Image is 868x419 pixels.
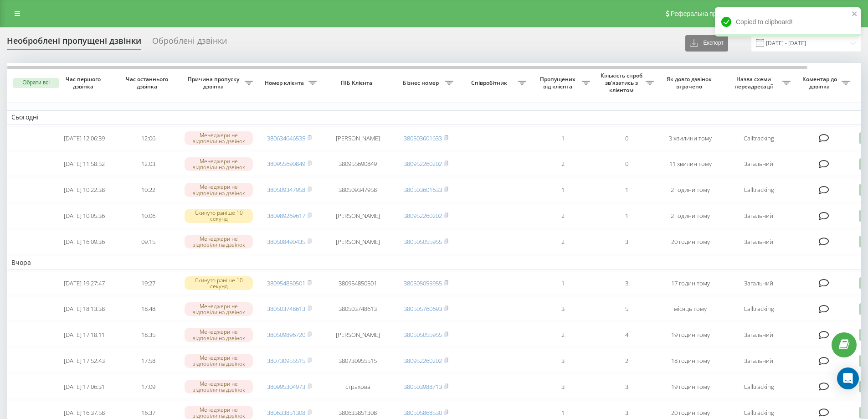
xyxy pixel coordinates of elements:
[595,230,658,254] td: 3
[800,76,842,90] span: Коментар до дзвінка
[267,383,305,391] a: 380995304973
[321,204,394,228] td: [PERSON_NAME]
[13,78,59,88] button: Обрати всі
[52,271,116,295] td: [DATE] 19:27:47
[599,72,646,93] span: Кількість спроб зв'язатись з клієнтом
[531,178,595,202] td: 1
[267,134,305,142] a: 380634646535
[722,204,795,228] td: Загальний
[722,297,795,321] td: Calltracking
[185,302,253,316] div: Менеджери не відповіли на дзвінок
[116,178,180,202] td: 10:22
[595,178,658,202] td: 1
[666,76,715,90] span: Як довго дзвінок втрачено
[722,271,795,295] td: Загальний
[52,152,116,176] td: [DATE] 11:58:52
[185,354,253,367] div: Менеджери не відповіли на дзвінок
[321,297,394,321] td: 380503748613
[722,230,795,254] td: Загальний
[531,126,595,150] td: 1
[722,375,795,399] td: Calltracking
[595,297,658,321] td: 5
[404,409,442,417] a: 380505868530
[321,152,394,176] td: 380955690849
[671,10,738,17] span: Реферальна програма
[595,204,658,228] td: 1
[267,160,305,168] a: 380955690849
[658,230,722,254] td: 20 годин тому
[404,383,442,391] a: 380503988713
[321,230,394,254] td: [PERSON_NAME]
[116,230,180,254] td: 09:15
[658,271,722,295] td: 17 годин тому
[404,160,442,168] a: 380952260202
[658,375,722,399] td: 19 годин тому
[185,276,253,290] div: Скинуто раніше 10 секунд
[116,204,180,228] td: 10:06
[595,152,658,176] td: 0
[185,380,253,393] div: Менеджери не відповіли на дзвінок
[60,76,109,90] span: Час першого дзвінка
[185,183,253,197] div: Менеджери не відповіли на дзвінок
[595,349,658,373] td: 2
[404,357,442,365] a: 380952260202
[52,178,116,202] td: [DATE] 10:22:38
[116,349,180,373] td: 17:58
[152,36,227,50] div: Оброблені дзвінки
[404,186,442,194] a: 380503601633
[52,323,116,347] td: [DATE] 17:18:11
[531,152,595,176] td: 2
[531,349,595,373] td: 3
[267,305,305,313] a: 380503748613
[267,238,305,246] a: 380508490435
[399,79,445,87] span: Бізнес номер
[722,178,795,202] td: Calltracking
[595,323,658,347] td: 4
[658,152,722,176] td: 11 хвилин тому
[321,271,394,295] td: 380954850501
[404,212,442,220] a: 380952260202
[722,323,795,347] td: Загальний
[535,76,582,90] span: Пропущених від клієнта
[52,297,116,321] td: [DATE] 18:13:38
[267,279,305,287] a: 380954850501
[52,230,116,254] td: [DATE] 16:09:36
[531,271,595,295] td: 1
[531,297,595,321] td: 3
[116,126,180,150] td: 12:06
[722,349,795,373] td: Загальний
[329,79,386,87] span: ПІБ Клієнта
[722,126,795,150] td: Calltracking
[404,238,442,246] a: 380505055955
[116,271,180,295] td: 19:27
[531,230,595,254] td: 2
[321,323,394,347] td: [PERSON_NAME]
[658,297,722,321] td: місяць тому
[116,152,180,176] td: 12:03
[727,76,782,90] span: Назва схеми переадресації
[595,375,658,399] td: 3
[595,271,658,295] td: 3
[404,134,442,142] a: 380503601633
[321,375,394,399] td: страхова
[658,323,722,347] td: 19 годин тому
[531,375,595,399] td: 3
[185,209,253,222] div: Скинуто раніше 10 секунд
[52,204,116,228] td: [DATE] 10:05:36
[658,349,722,373] td: 18 годин тому
[321,126,394,150] td: [PERSON_NAME]
[404,305,442,313] a: 380505760693
[116,297,180,321] td: 18:48
[267,186,305,194] a: 380509347958
[531,204,595,228] td: 2
[123,76,173,90] span: Час останнього дзвінка
[116,375,180,399] td: 17:09
[321,349,394,373] td: 380730955515
[404,331,442,339] a: 380505055955
[52,349,116,373] td: [DATE] 17:52:43
[267,331,305,339] a: 380509896720
[321,178,394,202] td: 380509347958
[185,76,245,90] span: Причина пропуску дзвінка
[658,204,722,228] td: 2 години тому
[595,126,658,150] td: 0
